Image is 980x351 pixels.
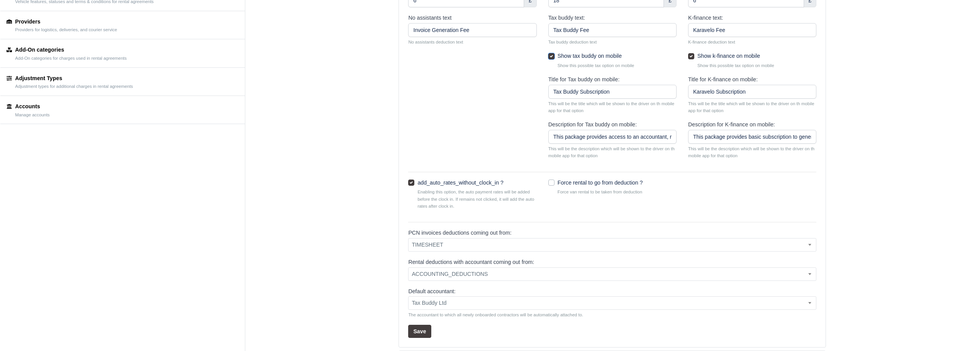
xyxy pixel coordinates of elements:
[408,325,431,338] button: Save
[408,267,816,281] span: ACCOUNTING_DEDUCTIONS
[688,39,816,45] small: K-finance deduction text
[558,62,677,69] small: Show this possible tax option on mobile
[0,39,245,67] a: Add-On categories Add-On categories for charges used in rental agreements
[408,311,816,318] small: The accountant to which all newly onboarded contractors will be automatically attached to.
[548,75,620,84] label: Title for Tax buddy on mobile:
[408,13,451,22] label: No assistants text
[409,298,816,308] span: Tax Buddy Ltd
[841,262,980,351] iframe: Chat Widget
[408,287,456,296] label: Default accountant:
[15,45,127,54] div: Add-On categories
[15,17,117,26] div: Providers
[15,113,50,118] small: Manage accounts
[408,296,816,310] span: Tax Buddy Ltd
[548,100,677,114] small: This will be the title which will be shown to the driver on th mobile app for that option
[15,27,117,33] small: Providers for logistics, deliveries, and courier service
[548,120,637,129] label: Description for Tax buddy on mobile:
[417,178,503,187] label: add_auto_rates_without_clock_in ?
[697,62,816,69] small: Show this possible tax option on mobile
[558,52,622,60] label: Show tax buddy on mobile
[548,39,677,45] small: Tax buddy deduction text
[15,102,50,111] div: Accounts
[0,68,245,96] a: Adjustment Types Adjustment types for additional charges in rental agreements
[15,74,133,83] div: Adjustment Types
[688,13,723,22] label: K-finance text:
[548,13,585,22] label: Tax buddy text:
[697,52,760,60] label: Show k-finance on mobile
[408,228,511,237] label: PCN invoices deductions coming out from:
[409,269,816,279] span: ACCOUNTING_DEDUCTIONS
[417,188,536,210] small: Enabling this option, the auto payment rates will be added before the clock in. If remains not cl...
[688,75,758,84] label: Title for K-finance on mobile:
[548,145,677,159] small: This will be the description which will be shown to the driver on th mobile app for that option
[15,56,127,61] small: Add-On categories for charges used in rental agreements
[0,96,245,124] a: Accounts Manage accounts
[688,100,816,114] small: This will be the title which will be shown to the driver on th mobile app for that option
[688,145,816,159] small: This will be the description which will be shown to the driver on th mobile app for that option
[688,120,775,129] label: Description for K-finance on mobile:
[558,178,643,187] label: Force rental to go from deduction ?
[15,84,133,89] small: Adjustment types for additional charges in rental agreements
[408,39,536,45] small: No assistants deduction text
[558,188,677,195] small: Force van rental to be taken from deduction
[408,238,816,252] span: TIMESHEET
[0,11,245,39] a: Providers Providers for logistics, deliveries, and courier service
[409,240,816,250] span: TIMESHEET
[408,258,534,267] label: Rental deductions with accountant coming out from:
